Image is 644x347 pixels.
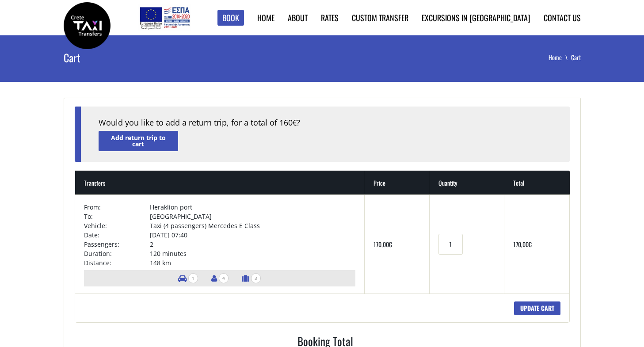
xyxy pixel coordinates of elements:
[207,270,233,286] li: Number of passengers
[293,118,297,128] span: €
[138,4,191,31] img: e-bannersEUERDF180X90.jpg
[513,240,532,249] bdi: 170,00
[150,221,355,230] td: Taxi (4 passengers) Mercedes E Class
[389,240,392,249] span: €
[514,301,560,315] input: Update cart
[150,258,355,267] td: 148 km
[504,171,569,194] th: Total
[217,10,244,26] a: Book
[150,230,355,240] td: [DATE] 07:40
[64,35,238,80] h1: Cart
[438,234,462,255] input: Transfers quantity
[188,273,198,283] span: 1
[84,221,150,230] td: Vehicle:
[84,249,150,258] td: Duration:
[64,20,111,29] a: Crete Taxi Transfers | Crete Taxi Transfers Cart | Crete Taxi Transfers
[352,12,408,23] a: Custom Transfer
[571,53,581,62] li: Cart
[251,273,261,283] span: 3
[150,212,355,221] td: [GEOGRAPHIC_DATA]
[84,212,150,221] td: To:
[430,171,504,194] th: Quantity
[365,171,430,194] th: Price
[174,270,202,286] li: Number of vehicles
[422,12,530,23] a: Excursions in [GEOGRAPHIC_DATA]
[84,240,150,249] td: Passengers:
[321,12,339,23] a: Rates
[150,202,355,212] td: Heraklion port
[75,171,365,194] th: Transfers
[99,117,552,129] div: Would you like to add a return trip, for a total of 160 ?
[219,273,229,283] span: 4
[549,53,571,62] a: Home
[99,131,178,151] a: Add return trip to cart
[529,240,532,249] span: €
[84,258,150,267] td: Distance:
[150,240,355,249] td: 2
[84,202,150,212] td: From:
[237,270,265,286] li: Number of luggage items
[373,240,392,249] bdi: 170,00
[288,12,308,23] a: About
[150,249,355,258] td: 120 minutes
[64,2,111,49] img: Crete Taxi Transfers | Crete Taxi Transfers Cart | Crete Taxi Transfers
[84,230,150,240] td: Date:
[544,12,581,23] a: Contact us
[257,12,274,23] a: Home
